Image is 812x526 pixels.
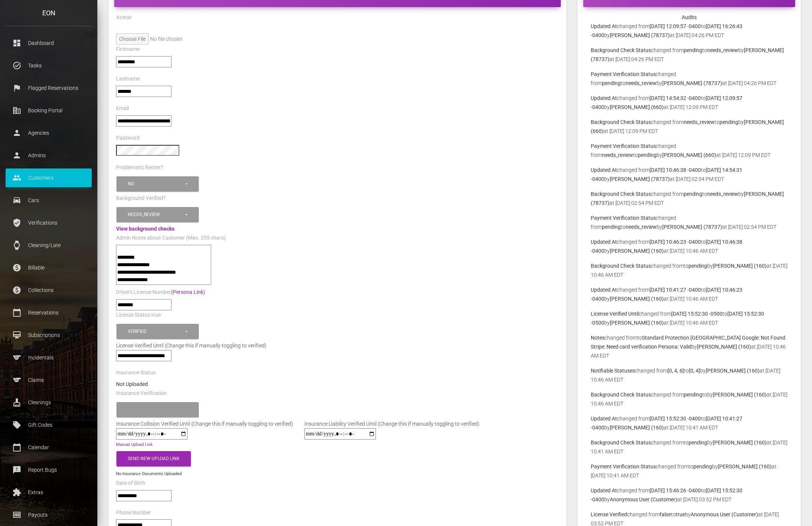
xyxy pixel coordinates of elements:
a: corporate_fare Booking Portal [6,101,92,120]
b: [DATE] 15:52:30 -0500 [671,311,723,317]
b: pending [720,119,738,125]
b: Updated At [591,239,617,245]
b: pending [638,152,657,158]
p: Collections [11,285,86,296]
b: Payment Verification Status [591,463,656,469]
p: Claims [11,374,86,386]
label: Insurance Verification [116,390,167,397]
div: Please select [128,407,184,413]
label: Password [116,134,140,142]
b: [PERSON_NAME] (78737) [610,32,670,38]
b: [DATE] 15:52:30 -0400 [650,416,701,422]
b: pending [684,191,702,197]
a: people Customers [6,168,92,187]
p: changed from to by at [DATE] 04:26 PM EDT [591,70,788,88]
p: changed from to by at [DATE] 12:09 PM EDT [591,142,788,159]
a: money Payouts [6,505,92,524]
p: Gift Codes [11,419,86,431]
button: Send New Upload Link [116,451,191,466]
label: License Status true [116,311,161,319]
label: Date of Birth [116,480,145,487]
a: feedback Report Bugs [6,460,92,479]
p: changed from to by at [DATE] 02:54 PM EDT [591,165,788,183]
strong: Not Uploaded [116,381,148,387]
b: Background Check Status [591,191,651,197]
p: changed from to by at [DATE] 02:54 PM EDT [591,189,788,207]
b: pending [684,392,702,398]
p: Calendar [11,442,86,453]
b: [PERSON_NAME] (78737) [610,176,670,182]
b: needs_review [707,47,738,53]
a: task_alt Tasks [6,56,92,75]
b: [DATE] 10:46:23 -0400 [650,239,701,245]
label: Avatar [116,14,132,21]
p: Booking Portal [11,105,86,116]
b: Background Check Status [591,47,651,53]
p: changed from to by at [DATE] 04:26 PM EDT [591,22,788,40]
b: pending [602,80,621,86]
p: changed from to by at [DATE] 10:41 AM EDT [591,462,788,480]
b: Anonymous User (Customer) [691,511,758,517]
label: Phone Number [116,509,151,517]
label: Insurance Status [116,369,156,377]
p: changed from to by at [DATE] 10:46 AM EDT [591,309,788,327]
label: Admin Notes about Customer (Max. 255 chars) [116,234,226,242]
a: person Admins [6,146,92,165]
b: [DATE] 14:54:32 -0400 [650,95,701,101]
a: sports Claims [6,371,92,389]
a: sports Incidentals [6,348,92,367]
b: [PERSON_NAME] (78737) [662,80,722,86]
div: Needs_review [128,212,184,218]
div: License Verified Until (Change this if manually toggling to verified) [110,341,565,350]
p: Cleaning/Late [11,240,86,251]
b: License Verified Until [591,311,639,317]
p: changed from to by at [DATE] 10:46 AM EDT [591,333,788,360]
p: changed from to by at [DATE] 10:46 AM EDT [591,261,788,279]
p: changed from to by at [DATE] 03:52 PM EDT [591,486,788,504]
label: Email [116,105,129,112]
b: [DATE] 10:41:27 -0400 [650,287,701,293]
b: Updated At [591,23,617,29]
p: changed from to by at [DATE] 10:41 AM EDT [591,414,788,432]
p: Customers [11,172,86,183]
b: needs_review [602,152,633,158]
a: cleaning_services Cleanings [6,393,92,412]
a: paid Billable [6,258,92,277]
b: needs_review [684,119,715,125]
b: [PERSON_NAME] (78737) [662,224,722,230]
a: (Persona Link) [171,289,205,295]
a: dashboard Dashboard [6,34,92,52]
p: changed from to by at [DATE] 04:26 PM EDT [591,46,788,64]
b: Payment Verification Status [591,215,656,221]
b: false [660,511,671,517]
b: Notes [591,335,605,341]
b: [PERSON_NAME] (160) [610,296,664,302]
label: Problematic Renter? [116,164,163,171]
a: View background checks [116,226,174,232]
b: Updated At [591,487,617,493]
b: Background Check Status [591,263,651,269]
p: Dashboard [11,37,86,49]
p: changed from to by at [DATE] 10:46 AM EDT [591,237,788,255]
b: pending [688,440,707,446]
p: Admins [11,150,86,161]
a: extension Extras [6,483,92,502]
a: drive_eta Cars [6,191,92,210]
a: calendar_today Calendar [6,438,92,457]
a: flag Flagged Reservations [6,79,92,97]
div: No [128,181,184,187]
b: needs_review [707,191,738,197]
b: Background Check Status [591,392,651,398]
p: Verifications [11,217,86,228]
p: Cleanings [11,397,86,408]
strong: Audits [682,14,697,20]
b: License Verified [591,511,627,517]
b: Payment Verification Status [591,71,656,77]
b: [PERSON_NAME] (160) [713,263,767,269]
b: Updated At [591,287,617,293]
div: Verified [128,328,184,335]
a: card_membership Subscriptions [6,326,92,344]
p: Billable [11,262,86,273]
b: Standard Protection [GEOGRAPHIC_DATA] Google: Not Found Stripe: Need card verification Persona: V... [591,335,785,350]
b: [PERSON_NAME] (160) [718,463,772,469]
